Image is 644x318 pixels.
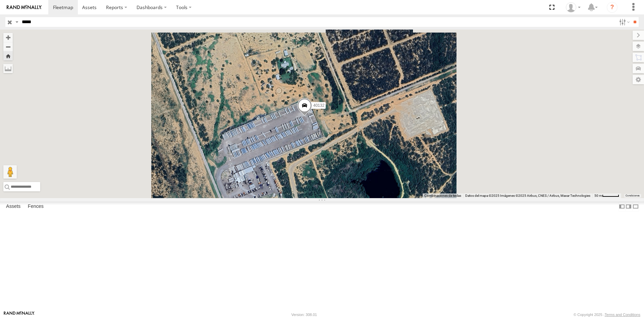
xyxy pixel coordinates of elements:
label: Map Settings [633,75,644,84]
button: Escala del mapa: 50 m por 47 píxeles [592,193,621,198]
label: Measure [3,64,13,73]
label: Search Query [14,17,19,27]
button: Zoom out [3,42,13,51]
div: Juan Lopez [563,2,583,12]
span: 50 m [594,194,602,197]
span: Datos del mapa ©2025 Imágenes ©2025 Airbus, CNES / Airbus, Maxar Technologies [465,194,590,197]
label: Fences [24,202,47,211]
a: Condiciones (se abre en una nueva pestaña) [626,194,640,197]
button: Zoom Home [3,51,13,60]
label: Hide Summary Table [632,201,639,211]
a: Visit our Website [4,311,35,318]
label: Assets [3,202,24,211]
a: Terms and Conditions [605,313,640,317]
i: ? [607,2,618,13]
div: Version: 308.01 [291,313,317,317]
button: Combinaciones de teclas [424,193,461,198]
label: Dock Summary Table to the Right [625,201,632,211]
button: Zoom in [3,33,13,42]
label: Dock Summary Table to the Left [619,201,625,211]
div: © Copyright 2025 - [574,313,640,317]
button: Arrastra el hombrecito naranja al mapa para abrir Street View [3,165,17,179]
span: 40132 [313,103,324,108]
label: Search Filter Options [616,17,631,27]
img: rand-logo.svg [7,5,42,10]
